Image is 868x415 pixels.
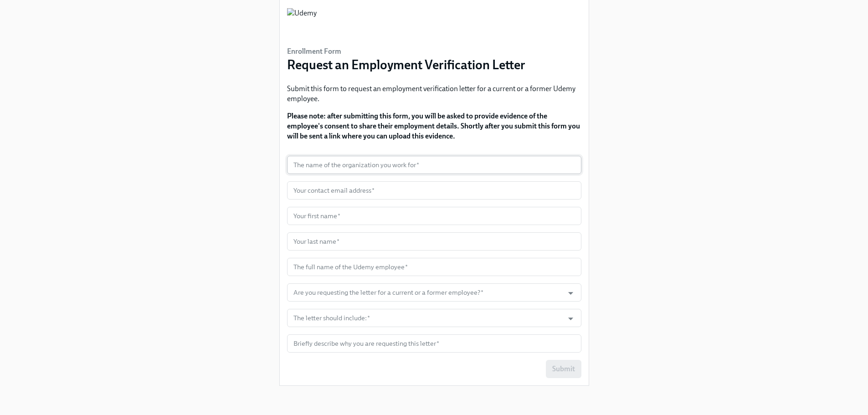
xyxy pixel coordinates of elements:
h3: Request an Employment Verification Letter [287,56,525,73]
p: Submit this form to request an employment verification letter for a current or a former Udemy emp... [287,84,581,104]
h6: Enrollment Form [287,46,525,56]
button: Open [564,286,578,300]
img: Udemy [287,8,317,36]
strong: Please note: after submitting this form, you will be asked to provide evidence of the employee's ... [287,112,580,140]
button: Open [564,312,578,326]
